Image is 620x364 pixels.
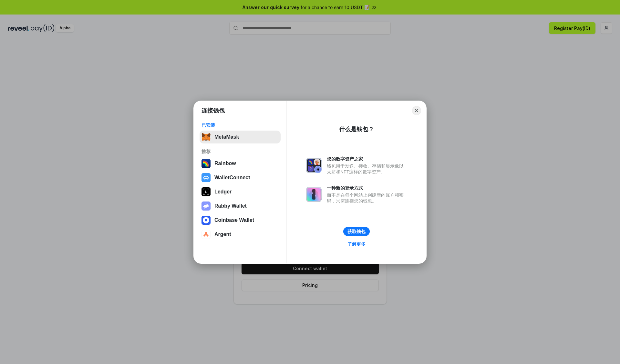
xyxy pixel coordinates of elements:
[200,131,281,143] button: MetaMask
[343,227,370,236] button: 获取钱包
[344,240,369,248] a: 了解更多
[327,156,407,162] div: 您的数字资产之家
[214,134,239,140] div: MetaMask
[306,187,322,202] img: svg+xml,%3Csvg%20xmlns%3D%22http%3A%2F%2Fwww.w3.org%2F2000%2Fsvg%22%20fill%3D%22none%22%20viewBox...
[327,163,407,175] div: 钱包用于发送、接收、存储和显示像以太坊和NFT这样的数字资产。
[347,229,366,234] div: 获取钱包
[200,185,281,198] button: Ledger
[214,175,250,181] div: WalletConnect
[201,216,211,225] img: svg+xml,%3Csvg%20width%3D%2228%22%20height%3D%2228%22%20viewBox%3D%220%200%2028%2028%22%20fill%3D...
[201,159,211,168] img: svg+xml,%3Csvg%20width%3D%22120%22%20height%3D%22120%22%20viewBox%3D%220%200%20120%20120%22%20fil...
[200,171,281,184] button: WalletConnect
[200,214,281,227] button: Coinbase Wallet
[201,173,211,182] img: svg+xml,%3Csvg%20width%3D%2228%22%20height%3D%2228%22%20viewBox%3D%220%200%2028%2028%22%20fill%3D...
[327,192,407,204] div: 而不是在每个网站上创建新的账户和密码，只需连接您的钱包。
[201,187,211,196] img: svg+xml,%3Csvg%20xmlns%3D%22http%3A%2F%2Fwww.w3.org%2F2000%2Fsvg%22%20width%3D%2228%22%20height%3...
[306,158,322,173] img: svg+xml,%3Csvg%20xmlns%3D%22http%3A%2F%2Fwww.w3.org%2F2000%2Fsvg%22%20fill%3D%22none%22%20viewBox...
[201,122,279,128] div: 已安装
[200,157,281,170] button: Rainbow
[214,217,254,223] div: Coinbase Wallet
[201,149,279,154] div: 推荐
[214,203,247,209] div: Rabby Wallet
[214,189,232,195] div: Ledger
[201,202,211,211] img: svg+xml,%3Csvg%20xmlns%3D%22http%3A%2F%2Fwww.w3.org%2F2000%2Fsvg%22%20fill%3D%22none%22%20viewBox...
[347,241,366,247] div: 了解更多
[200,200,281,212] button: Rabby Wallet
[201,133,211,142] img: svg+xml,%3Csvg%20fill%3D%22none%22%20height%3D%2233%22%20viewBox%3D%220%200%2035%2033%22%20width%...
[327,185,407,191] div: 一种新的登录方式
[339,125,374,133] div: 什么是钱包？
[200,228,281,241] button: Argent
[412,106,421,115] button: Close
[201,107,225,114] h1: 连接钱包
[214,161,236,166] div: Rainbow
[201,230,211,239] img: svg+xml,%3Csvg%20width%3D%2228%22%20height%3D%2228%22%20viewBox%3D%220%200%2028%2028%22%20fill%3D...
[214,231,231,237] div: Argent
